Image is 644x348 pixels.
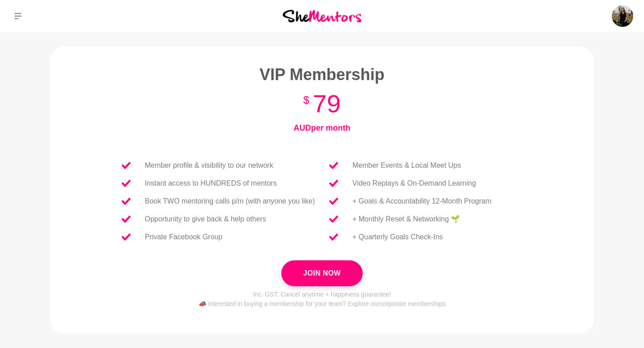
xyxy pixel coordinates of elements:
img: Jess Smithies [612,5,633,27]
p: + Goals & Accountability 12-Month Program [352,196,491,207]
h4: AUD per month [107,123,537,133]
p: + Quarterly Goals Check-Ins [352,232,443,242]
button: Join Now [281,260,363,286]
p: Member profile & visibility to our network [145,160,273,171]
p: Opportunity to give back & help others [145,214,266,225]
p: Video Replays & On-Demand Learning [352,178,476,189]
h2: VIP Membership [107,64,537,85]
a: corporate memberships [380,300,445,307]
img: She Mentors Logo [283,10,361,22]
p: Book TWO mentoring calls p/m (with anyone you like) [145,196,315,207]
p: 📣 Interested in buying a membership for your team? Explore our [107,299,537,309]
p: Inc. GST. Cancel anytime + happiness guarantee! [107,290,537,299]
p: Member Events & Local Meet Ups [352,160,461,171]
p: + Monthly Reset & Networking 🌱 [352,214,460,225]
p: Instant access to HUNDREDS of mentors [145,178,277,189]
h3: 79 [107,88,537,119]
p: Private Facebook Group [145,232,222,242]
